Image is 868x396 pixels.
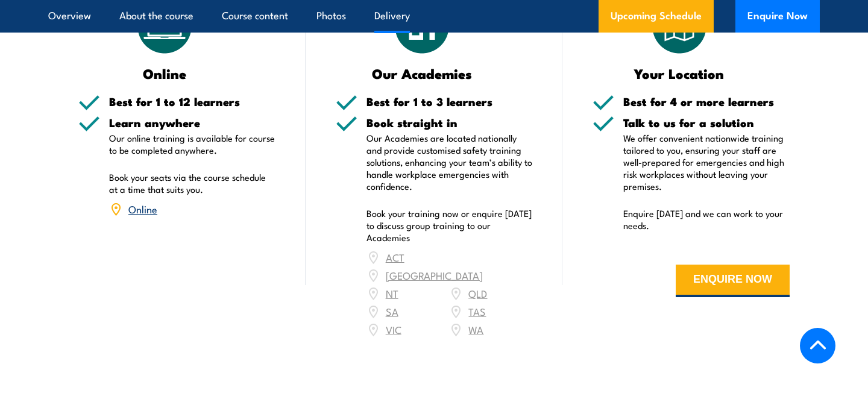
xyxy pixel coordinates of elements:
h5: Talk to us for a solution [623,117,790,128]
h3: Your Location [593,66,766,80]
a: Online [128,201,157,216]
p: Our Academies are located nationally and provide customised safety training solutions, enhancing ... [366,132,533,192]
p: We offer convenient nationwide training tailored to you, ensuring your staff are well-prepared fo... [623,132,790,192]
h5: Learn anywhere [109,117,275,128]
button: ENQUIRE NOW [676,265,790,297]
h5: Best for 1 to 12 learners [109,96,275,107]
p: Book your training now or enquire [DATE] to discuss group training to our Academies [366,207,533,244]
h5: Best for 1 to 3 learners [366,96,533,107]
p: Our online training is available for course to be completed anywhere. [109,132,275,156]
h3: Online [78,66,251,80]
h5: Book straight in [366,117,533,128]
p: Enquire [DATE] and we can work to your needs. [623,207,790,231]
p: Book your seats via the course schedule at a time that suits you. [109,171,275,195]
h5: Best for 4 or more learners [623,96,790,107]
h3: Our Academies [336,66,509,80]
